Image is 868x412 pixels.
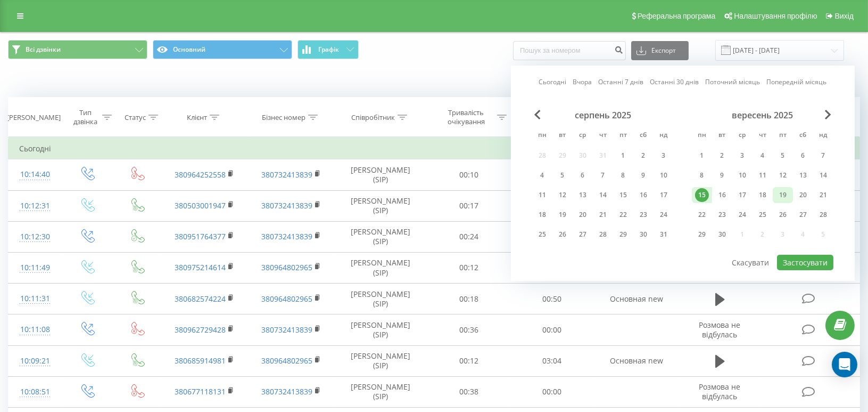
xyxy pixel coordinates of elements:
[19,288,51,309] div: 10:11:31
[427,221,510,252] td: 00:24
[732,187,753,203] div: ср 17 вер 2025 р.
[654,207,674,223] div: нд 24 серп 2025 р.
[756,149,770,163] div: 4
[532,187,552,203] div: пн 11 серп 2025 р.
[613,227,633,243] div: пт 29 серп 2025 р.
[714,128,730,144] abbr: вівторок
[573,207,593,223] div: ср 20 серп 2025 р.
[654,167,674,183] div: нд 10 серп 2025 р.
[773,207,793,223] div: пт 26 вер 2025 р.
[712,148,732,164] div: вт 2 вер 2025 р.
[596,208,610,222] div: 21
[753,167,773,183] div: чт 11 вер 2025 р.
[596,228,610,241] div: 28
[776,168,790,182] div: 12
[616,149,630,163] div: 1
[657,208,671,222] div: 24
[832,352,857,377] div: Open Intercom Messenger
[735,149,749,163] div: 3
[692,207,712,223] div: пн 22 вер 2025 р.
[796,168,810,182] div: 13
[613,187,633,203] div: пт 15 серп 2025 р.
[633,207,654,223] div: сб 23 серп 2025 р.
[334,159,427,190] td: [PERSON_NAME] (SIP)
[657,168,671,182] div: 10
[816,208,830,222] div: 28
[575,128,591,144] abbr: середа
[535,168,549,182] div: 4
[19,319,51,340] div: 10:11:08
[19,351,51,371] div: 10:09:21
[334,284,427,314] td: [PERSON_NAME] (SIP)
[712,207,732,223] div: вт 23 вер 2025 р.
[556,228,569,241] div: 26
[556,208,569,222] div: 19
[576,168,590,182] div: 6
[773,187,793,203] div: пт 19 вер 2025 р.
[636,149,650,163] div: 2
[19,196,51,216] div: 10:12:31
[535,228,549,241] div: 25
[125,113,146,122] div: Статус
[351,113,395,122] div: Співробітник
[633,187,654,203] div: сб 16 серп 2025 р.
[657,228,671,241] div: 31
[699,382,741,401] span: Розмова не відбулась
[656,128,672,144] abbr: неділя
[694,128,710,144] abbr: понеділок
[427,252,510,283] td: 00:12
[9,138,860,159] td: Сьогодні
[510,159,593,190] td: 00:00
[427,345,510,376] td: 00:12
[175,356,226,366] a: 380685914981
[636,168,650,182] div: 9
[633,227,654,243] div: сб 30 серп 2025 р.
[773,148,793,164] div: пт 5 вер 2025 р.
[712,227,732,243] div: вт 30 вер 2025 р.
[776,149,790,163] div: 5
[593,345,680,376] td: Основная new
[175,231,226,241] a: 380951764377
[334,252,427,283] td: [PERSON_NAME] (SIP)
[692,148,712,164] div: пн 1 вер 2025 р.
[695,228,709,241] div: 29
[816,168,830,182] div: 14
[8,40,147,59] button: Всі дзвінки
[576,208,590,222] div: 20
[732,167,753,183] div: ср 10 вер 2025 р.
[555,128,571,144] abbr: вівторок
[692,167,712,183] div: пн 8 вер 2025 р.
[556,168,569,182] div: 5
[756,168,770,182] div: 11
[556,188,569,202] div: 12
[813,167,833,183] div: нд 14 вер 2025 р.
[593,187,613,203] div: чт 14 серп 2025 р.
[576,228,590,241] div: 27
[539,77,567,87] a: Сьогодні
[775,128,791,144] abbr: п’ятниця
[813,148,833,164] div: нд 7 вер 2025 р.
[261,356,312,366] a: 380964802965
[510,314,593,345] td: 00:00
[734,12,817,20] span: Налаштування профілю
[261,325,312,335] a: 380732413839
[767,77,827,87] a: Попередній місяць
[695,188,709,202] div: 15
[334,221,427,252] td: [PERSON_NAME] (SIP)
[613,167,633,183] div: пт 8 серп 2025 р.
[835,12,854,20] span: Вихід
[532,207,552,223] div: пн 18 серп 2025 р.
[715,188,729,202] div: 16
[825,110,831,119] span: Next Month
[732,148,753,164] div: ср 3 вер 2025 р.
[654,187,674,203] div: нд 17 серп 2025 р.
[334,190,427,221] td: [PERSON_NAME] (SIP)
[735,188,749,202] div: 17
[593,207,613,223] div: чт 21 серп 2025 р.
[715,168,729,182] div: 9
[735,208,749,222] div: 24
[427,159,510,190] td: 00:10
[715,228,729,241] div: 30
[636,208,650,222] div: 23
[795,128,811,144] abbr: субота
